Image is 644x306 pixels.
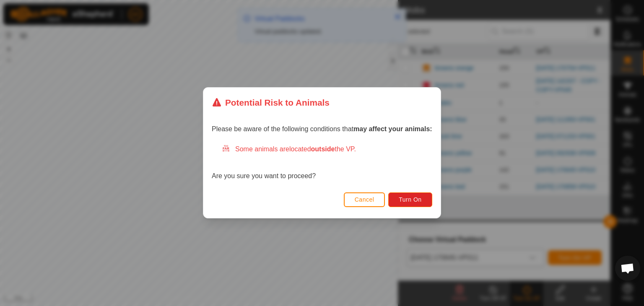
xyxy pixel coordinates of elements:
[289,146,356,153] span: located the VP.
[212,126,432,133] span: Please be aware of the following conditions that
[212,96,330,109] div: Potential Risk to Animals
[212,145,432,182] div: Are you sure you want to proceed?
[355,197,374,203] span: Cancel
[353,126,432,133] strong: may affect your animals:
[389,192,432,207] button: Turn On
[399,197,422,203] span: Turn On
[311,146,335,153] strong: outside
[222,145,432,155] div: Some animals are
[344,192,385,207] button: Cancel
[615,256,640,281] a: Open chat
